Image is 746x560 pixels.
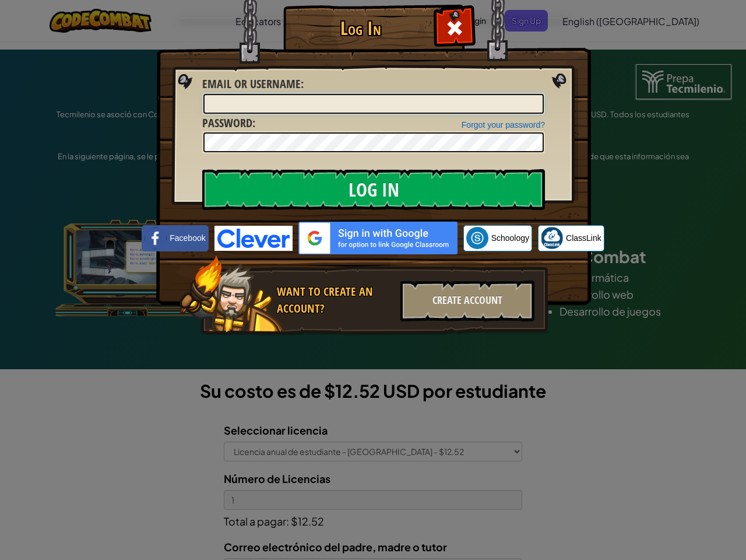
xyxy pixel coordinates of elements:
img: gplus_sso_button2.svg [298,222,458,254]
img: schoology.png [466,227,488,249]
span: Password [202,115,252,131]
img: classlink-logo-small.png [541,227,563,249]
span: Email or Username [202,76,301,92]
img: facebook_small.png [145,227,167,249]
label: : [202,76,304,93]
span: ClassLink [566,232,601,244]
h1: Log In [286,18,435,38]
img: clever-logo-blue.png [214,226,293,251]
span: Facebook [170,232,205,244]
div: Want to create an account? [277,283,393,317]
input: Log In [202,169,545,210]
div: Create Account [400,281,534,321]
label: : [202,115,255,132]
a: Forgot your password? [462,120,545,129]
span: Schoology [491,232,529,244]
